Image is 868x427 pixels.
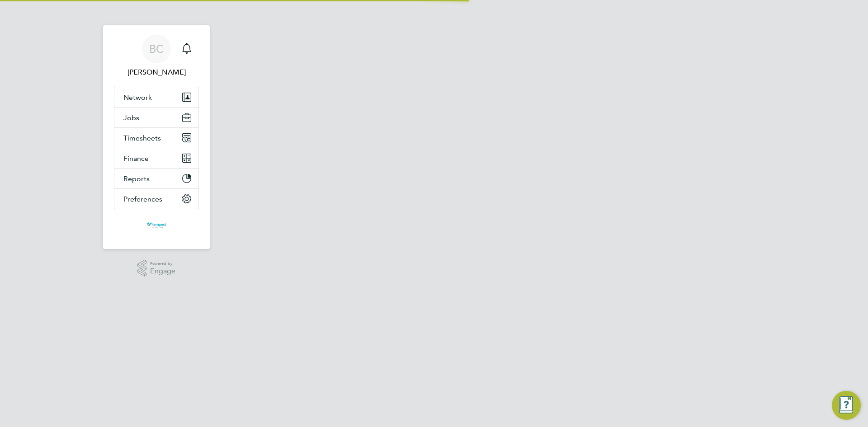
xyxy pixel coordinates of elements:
[123,154,149,163] span: Finance
[150,260,175,267] span: Powered by
[114,218,199,233] a: Go to home page
[832,391,861,420] button: Engage Resource Center
[114,87,198,107] button: Network
[123,113,139,122] span: Jobs
[137,260,176,277] a: Powered byEngage
[103,25,210,249] nav: Main navigation
[146,218,166,233] img: tempestresourcing-logo-retina.png
[149,43,164,55] span: BC
[114,67,199,78] span: Becky Crawley
[114,169,198,188] button: Reports
[114,189,198,209] button: Preferences
[114,108,198,127] button: Jobs
[123,134,161,142] span: Timesheets
[123,174,150,183] span: Reports
[114,34,199,78] a: BC[PERSON_NAME]
[114,148,198,168] button: Finance
[150,267,175,275] span: Engage
[123,93,152,102] span: Network
[114,128,198,148] button: Timesheets
[123,195,162,203] span: Preferences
